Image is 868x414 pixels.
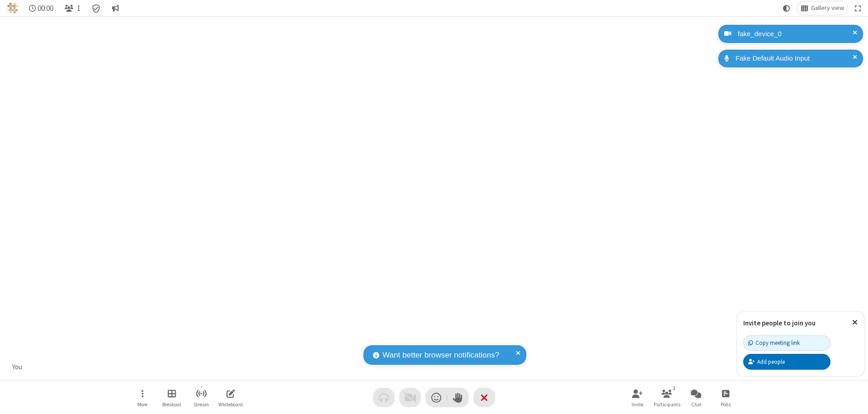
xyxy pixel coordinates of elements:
[108,1,123,15] button: Conversation
[683,385,710,410] button: Open chat
[129,385,156,410] button: Open menu
[188,385,215,410] button: Start streaming
[670,384,678,392] div: 1
[735,29,856,39] div: fake_device_0
[77,4,80,13] span: 1
[654,402,680,407] span: Participants
[743,319,816,327] label: Invite people to join you
[721,402,731,407] span: Polls
[447,388,469,407] button: Raise hand
[743,354,830,369] button: Add people
[382,349,499,361] span: Want better browser notifications?
[845,311,864,334] button: Close popover
[811,5,844,12] span: Gallery view
[38,4,53,13] span: 00:00
[61,1,84,15] button: Open participant list
[691,402,702,407] span: Chat
[7,3,18,14] img: QA Selenium DO NOT DELETE OR CHANGE
[779,1,794,15] button: Using system theme
[162,402,181,407] span: Breakout
[137,402,147,407] span: More
[425,388,447,407] button: Send a reaction
[732,53,856,64] div: Fake Default Audio Input
[653,385,680,410] button: Open participant list
[218,402,243,407] span: Whiteboard
[217,385,244,410] button: Open shared whiteboard
[158,385,185,410] button: Manage Breakout Rooms
[25,1,57,15] div: Timer
[9,362,26,372] div: You
[88,1,105,15] div: Meeting details Encryption enabled
[473,388,495,407] button: End or leave meeting
[399,388,421,407] button: Video
[373,388,395,407] button: Audio problem - check your Internet connection or call by phone
[624,385,651,410] button: Invite participants (⌘+Shift+I)
[712,385,739,410] button: Open poll
[743,335,830,351] button: Copy meeting link
[632,402,643,407] span: Invite
[748,339,800,347] div: Copy meeting link
[797,1,848,15] button: Change layout
[193,402,209,407] span: Stream
[851,1,865,15] button: Fullscreen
